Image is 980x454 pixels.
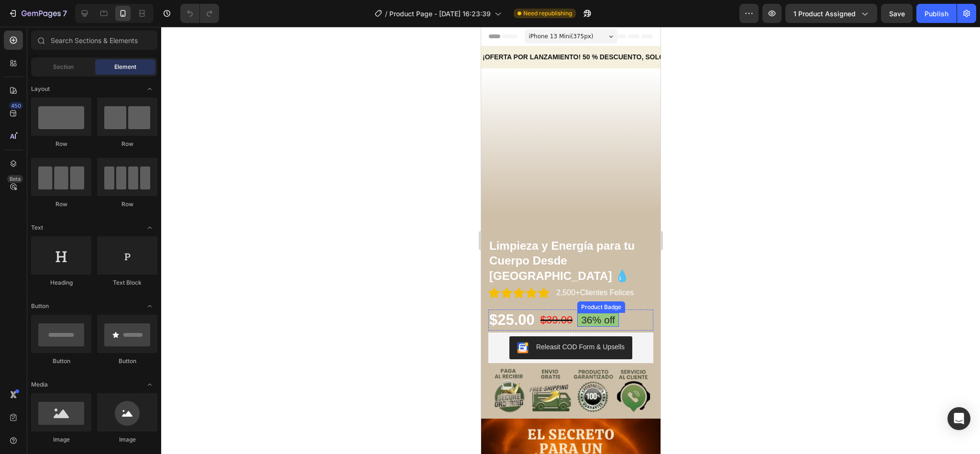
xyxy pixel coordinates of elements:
[75,260,153,272] p: 2,500+Clientes Felices
[389,9,491,19] span: Product Page - [DATE] 16:23:39
[142,377,157,392] span: Toggle open
[4,4,71,23] button: 7
[889,10,905,18] span: Save
[793,9,856,19] span: 1 product assigned
[53,63,74,71] span: Section
[180,4,219,23] div: Undo/Redo
[36,315,47,327] img: CKKYs5695_ICEAE=.webp
[523,9,572,18] span: Need republishing
[28,310,151,332] button: Releasit COD Form & Upsells
[31,357,91,365] div: Button
[142,299,157,314] span: Toggle open
[31,223,43,232] span: Text
[481,27,661,454] iframe: Design area
[96,286,138,300] pre: 36% off
[7,175,23,183] div: Beta
[97,140,157,148] div: Row
[31,302,49,310] span: Button
[7,210,172,257] h1: Limpieza y Energía para tu Cuerpo Desde [GEOGRAPHIC_DATA] 💧
[925,9,948,19] div: Publish
[9,102,23,110] div: 450
[114,63,136,71] span: Element
[947,407,970,430] div: Open Intercom Messenger
[31,140,91,148] div: Row
[881,4,913,23] button: Save
[7,283,55,304] div: $25.00
[785,4,877,23] button: 1 product assigned
[97,278,157,287] div: Text Block
[63,8,67,19] p: 7
[31,31,157,50] input: Search Sections & Elements
[385,9,387,19] span: /
[142,220,157,235] span: Toggle open
[31,200,91,209] div: Row
[98,276,142,285] div: Product Badge
[31,85,50,93] span: Layout
[31,278,91,287] div: Heading
[142,81,157,97] span: Toggle open
[55,315,143,325] div: Releasit COD Form & Upsells
[97,200,157,209] div: Row
[97,357,157,365] div: Button
[7,336,172,390] img: image_demo.jpg
[916,4,957,23] button: Publish
[31,380,48,389] span: Media
[58,286,92,301] div: $39.00
[31,435,91,444] div: Image
[97,435,157,444] div: Image
[1,24,209,36] p: ¡OFERTA POR LANZAMIENTO! 50 % DESCUENTO, SOLO HOY 🛍️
